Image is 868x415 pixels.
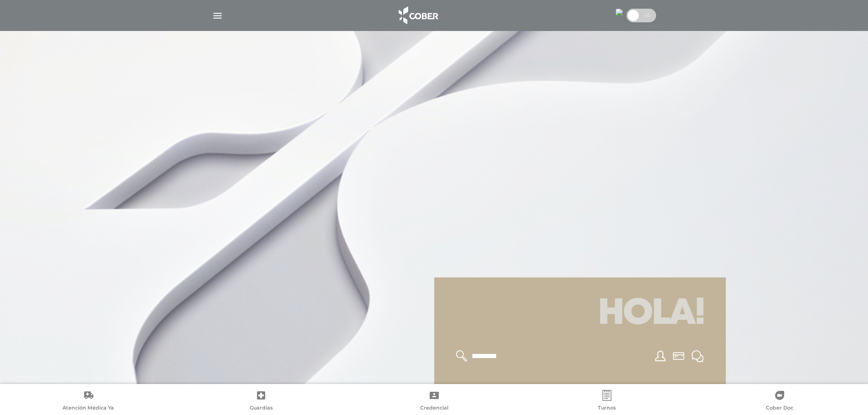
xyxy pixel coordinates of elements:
[598,405,616,413] span: Turnos
[394,5,442,26] img: logo_cober_home-white.png
[420,405,448,413] span: Credencial
[693,390,866,413] a: Cober Doc
[175,390,347,413] a: Guardias
[766,405,793,413] span: Cober Doc
[616,9,623,16] img: 7294
[250,405,273,413] span: Guardias
[445,288,715,339] h1: Hola!
[348,390,520,413] a: Credencial
[62,405,114,413] span: Atención Médica Ya
[212,10,223,21] img: Cober_menu-lines-white.svg
[2,390,175,413] a: Atención Médica Ya
[520,390,693,413] a: Turnos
